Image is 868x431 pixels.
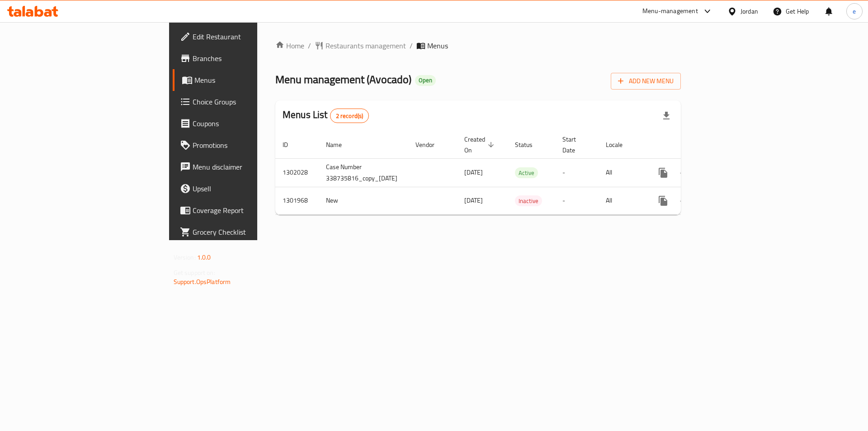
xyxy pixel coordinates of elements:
a: Edit Restaurant [173,26,314,47]
span: Branches [193,53,307,64]
table: enhanced table [275,131,746,215]
span: Menus [427,40,448,51]
span: Coverage Report [193,205,307,216]
button: Add New Menu [611,73,681,90]
span: Menus [194,75,307,85]
span: Menu management ( Avocado ) [275,69,411,90]
a: Support.OpsPlatform [174,276,231,288]
span: Active [515,168,538,178]
a: Choice Groups [173,91,314,113]
span: Menu disclaimer [193,161,307,172]
button: Change Status [674,190,696,212]
span: Edit Restaurant [193,31,307,42]
a: Coverage Report [173,199,314,221]
div: Menu-management [642,6,698,17]
td: - [555,187,599,214]
span: [DATE] [464,194,483,206]
span: Promotions [193,140,307,151]
span: [DATE] [464,166,483,178]
nav: breadcrumb [275,40,681,51]
div: Open [415,75,436,86]
a: Coupons [173,113,314,134]
span: Vendor [415,139,446,150]
a: Grocery Checklist [173,221,314,243]
button: more [652,162,674,184]
span: Start Date [562,134,588,156]
td: All [599,187,645,214]
span: Open [415,76,436,84]
span: Locale [606,139,634,150]
a: Branches [173,47,314,69]
span: Inactive [515,196,542,206]
span: Created On [464,134,497,156]
span: Get support on: [174,267,215,279]
a: Menu disclaimer [173,156,314,178]
span: ID [283,139,300,150]
td: - [555,158,599,187]
div: Jordan [741,6,758,16]
button: Change Status [674,162,696,184]
span: Restaurants management [325,40,406,51]
span: Grocery Checklist [193,227,307,237]
a: Restaurants management [315,40,406,51]
span: Choice Groups [193,96,307,107]
li: / [410,40,413,51]
div: Export file [656,105,677,127]
a: Upsell [173,178,314,199]
span: 2 record(s) [330,112,369,120]
button: more [652,190,674,212]
span: Add New Menu [618,76,674,87]
td: New [319,187,408,214]
span: Upsell [193,183,307,194]
h2: Menus List [283,108,369,123]
span: Version: [174,251,196,263]
span: Coupons [193,118,307,129]
div: Total records count [330,109,369,123]
span: Status [515,139,544,150]
span: Name [326,139,354,150]
a: Menus [173,69,314,91]
span: e [853,6,856,16]
td: All [599,158,645,187]
th: Actions [645,131,746,159]
a: Promotions [173,134,314,156]
span: 1.0.0 [197,251,211,263]
td: Case Number 338735816_copy_[DATE] [319,158,408,187]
